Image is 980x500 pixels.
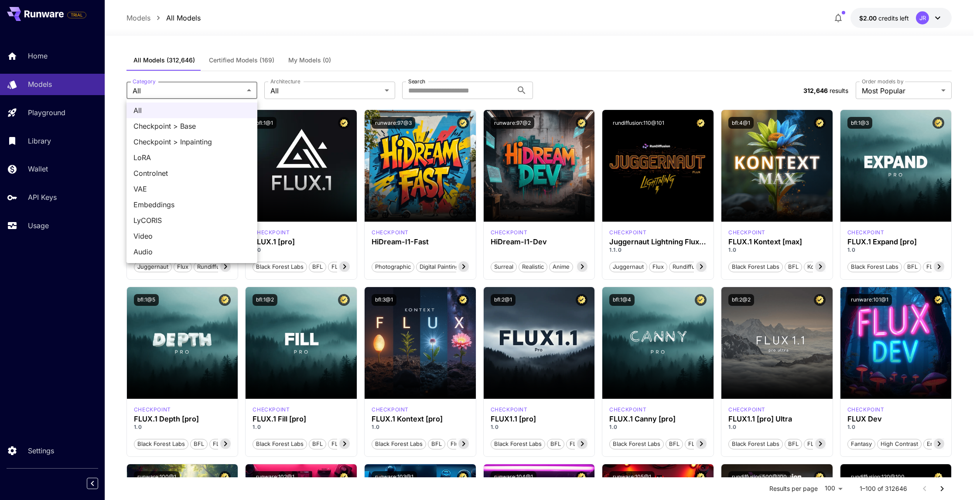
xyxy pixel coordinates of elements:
[133,137,250,147] span: Checkpoint > Inpainting
[133,231,250,241] span: Video
[133,121,250,131] span: Checkpoint > Base
[133,152,250,163] span: LoRA
[133,184,250,194] span: VAE
[133,215,250,226] span: LyCORIS
[133,247,250,257] span: Audio
[133,105,250,116] span: All
[133,168,250,178] span: Controlnet
[133,199,250,210] span: Embeddings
